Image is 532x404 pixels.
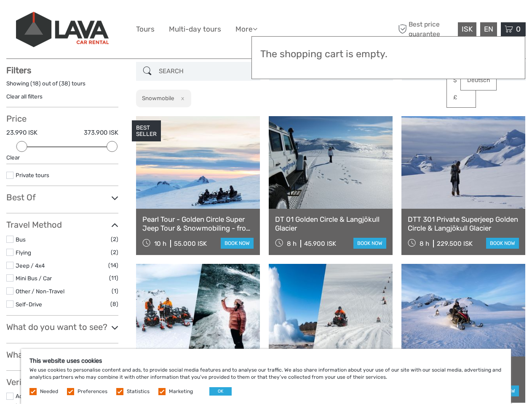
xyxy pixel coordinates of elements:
strong: Filters [6,65,31,75]
button: Open LiveChat chat widget [97,13,107,23]
label: 373.900 ISK [84,128,118,137]
span: (1) [112,286,118,296]
a: Self-Drive [16,301,42,308]
span: 8 h [287,240,297,247]
a: DT 01 Golden Circle & Langjökull Glacier [275,215,386,232]
span: 0 [515,25,522,33]
label: 38 [61,80,68,88]
div: EN [480,22,497,36]
span: (11) [109,273,118,283]
a: book now [486,238,519,249]
a: £ [447,90,476,105]
button: x [176,94,187,103]
input: SEARCH [155,64,256,79]
div: Clear [6,154,118,162]
img: 523-13fdf7b0-e410-4b32-8dc9-7907fc8d33f7_logo_big.jpg [16,12,109,47]
a: Bus [16,236,26,243]
a: Flying [16,249,31,256]
h5: This website uses cookies [29,357,503,364]
span: ISK [462,25,473,33]
a: Clear all filters [6,93,43,100]
h3: The shopping cart is empty. [260,48,516,60]
a: More [235,23,257,35]
a: $ [447,73,476,88]
span: 10 h [154,240,166,247]
a: Deutsch [461,73,496,88]
span: 8 h [420,240,429,247]
h3: Verified Operators [6,377,118,387]
h3: Travel Method [6,220,118,230]
div: 55.000 ISK [174,240,207,247]
label: Needed [40,388,58,395]
a: Other / Non-Travel [16,288,64,295]
h3: What do you want to see? [6,322,118,332]
h3: Price [6,114,118,124]
a: Pearl Tour - Golden Circle Super Jeep Tour & Snowmobiling - from [GEOGRAPHIC_DATA] [142,215,254,232]
a: Jeep / 4x4 [16,262,45,269]
span: (2) [111,234,118,244]
span: (8) [110,299,118,309]
div: Showing ( ) out of ( ) tours [6,80,118,93]
a: DTT 301 Private Superjeep Golden Circle & Langjökull Glacier [408,215,519,232]
a: Multi-day tours [169,23,221,35]
div: 45.900 ISK [304,240,336,247]
label: Statistics [127,388,150,395]
div: 229.500 ISK [437,240,473,247]
p: We're away right now. Please check back later! [12,15,95,21]
a: Mini Bus / Car [16,275,52,282]
a: Tours [136,23,155,35]
span: (14) [108,260,118,270]
label: 23.990 ISK [6,128,37,137]
button: OK [209,387,232,396]
label: 18 [32,80,39,88]
h3: What do you want to do? [6,350,118,360]
h2: Snowmobile [142,95,174,101]
div: BEST SELLER [132,120,161,141]
span: (2) [111,247,118,257]
span: Best price guarantee [396,20,456,38]
label: Marketing [169,388,193,395]
a: Private tours [16,172,49,178]
h3: Best Of [6,192,118,202]
a: book now [221,238,254,249]
label: Preferences [78,388,107,395]
a: book now [353,238,386,249]
div: We use cookies to personalise content and ads, to provide social media features and to analyse ou... [21,349,511,404]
